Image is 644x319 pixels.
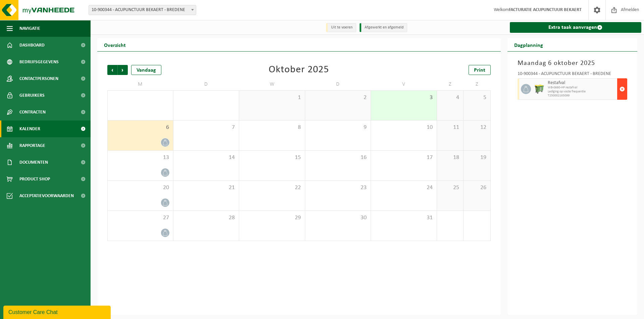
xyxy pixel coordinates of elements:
span: 12 [467,124,487,131]
td: Z [437,78,464,90]
span: Product Shop [19,171,50,187]
h3: Maandag 6 oktober 2025 [518,58,628,68]
span: Acceptatievoorwaarden [19,187,74,204]
span: 1 [243,94,302,101]
span: 21 [177,184,236,191]
span: 5 [467,94,487,101]
div: 10-900344 - ACUPUNCTUUR BEKAERT - BREDENE [518,72,628,78]
span: Restafval [548,80,616,86]
a: Print [469,65,491,75]
td: D [173,78,239,90]
span: Navigatie [19,20,40,37]
h2: Overzicht [97,38,132,51]
span: Contracten [19,104,46,121]
li: Uit te voeren [326,23,356,32]
td: V [371,78,437,90]
span: 31 [374,214,433,222]
span: 18 [440,154,460,161]
span: Lediging op vaste frequentie [548,90,616,94]
td: Z [464,78,490,90]
span: Volgende [118,65,128,75]
iframe: chat widget [3,304,112,319]
span: 30 [309,214,368,222]
a: Extra taak aanvragen [510,22,642,33]
span: Print [474,68,485,73]
span: 22 [243,184,302,191]
span: Kalender [19,121,40,137]
span: 11 [440,124,460,131]
span: Dashboard [19,37,45,54]
td: W [239,78,305,90]
div: Oktober 2025 [269,65,329,75]
span: T250002165099 [548,94,616,98]
span: 8 [243,124,302,131]
span: Rapportage [19,137,45,154]
td: M [107,78,173,90]
span: Contactpersonen [19,70,58,87]
div: Vandaag [131,65,161,75]
span: 9 [309,124,368,131]
span: 3 [374,94,433,101]
strong: FACTURATIE ACUPUNCTUUR BEKAERT [509,7,582,12]
span: Gebruikers [19,87,45,104]
td: D [305,78,371,90]
span: 10-900344 - ACUPUNCTUUR BEKAERT - BREDENE [89,5,196,15]
span: 16 [309,154,368,161]
span: WB-0660-HP restafval [548,86,616,90]
span: Vorige [107,65,117,75]
span: 23 [309,184,368,191]
span: 2 [309,94,368,101]
span: 24 [374,184,433,191]
span: 4 [440,94,460,101]
span: 15 [243,154,302,161]
span: 10 [374,124,433,131]
li: Afgewerkt en afgemeld [360,23,407,32]
span: 27 [111,214,170,222]
img: WB-0660-HPE-GN-50 [534,84,544,94]
span: Documenten [19,154,48,171]
h2: Dagplanning [507,38,550,51]
span: 17 [374,154,433,161]
span: 28 [177,214,236,222]
span: 7 [177,124,236,131]
span: 29 [243,214,302,222]
span: 6 [111,124,170,131]
span: 25 [440,184,460,191]
span: 19 [467,154,487,161]
span: 26 [467,184,487,191]
span: 14 [177,154,236,161]
span: Bedrijfsgegevens [19,54,59,70]
span: 20 [111,184,170,191]
span: 10-900344 - ACUPUNCTUUR BEKAERT - BREDENE [89,5,196,15]
span: 13 [111,154,170,161]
